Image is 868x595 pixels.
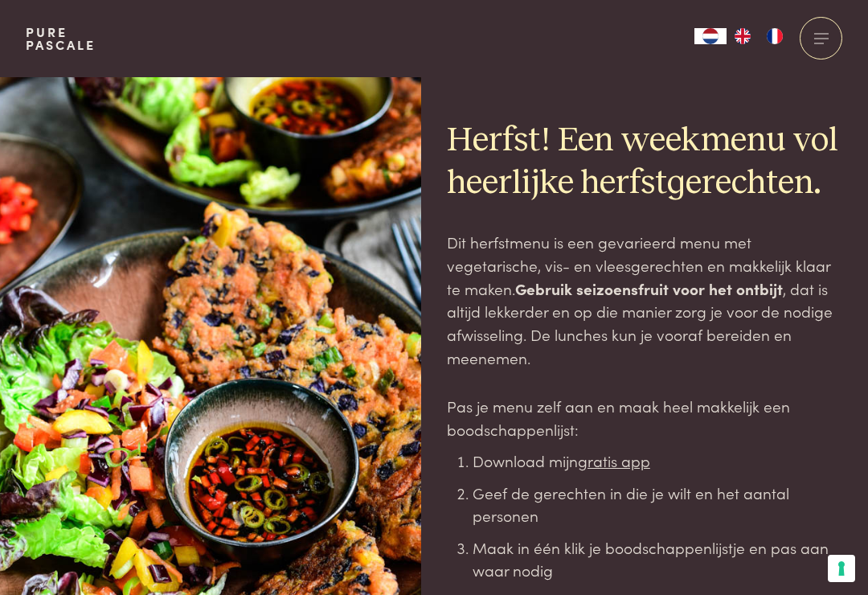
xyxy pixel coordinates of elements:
[473,449,842,473] li: Download mijn
[694,28,727,44] div: Language
[578,449,650,471] a: gratis app
[473,536,842,582] li: Maak in één klik je boodschappenlijstje en pas aan waar nodig
[26,26,96,51] a: PurePascale
[447,231,842,369] p: Dit herfstmenu is een gevarieerd menu met vegetarische, vis- en vleesgerechten en makkelijk klaar...
[759,28,791,44] a: FR
[515,277,783,299] strong: Gebruik seizoensfruit voor het ontbijt
[447,120,842,205] h2: Herfst! Een weekmenu vol heerlijke herfstgerechten.
[447,395,842,441] p: Pas je menu zelf aan en maak heel makkelijk een boodschappenlijst:
[727,28,759,44] a: EN
[694,28,791,44] aside: Language selected: Nederlands
[694,28,727,44] a: NL
[828,555,855,582] button: Uw voorkeuren voor toestemming voor trackingtechnologieën
[473,482,842,527] li: Geef de gerechten in die je wilt en het aantal personen
[727,28,791,44] ul: Language list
